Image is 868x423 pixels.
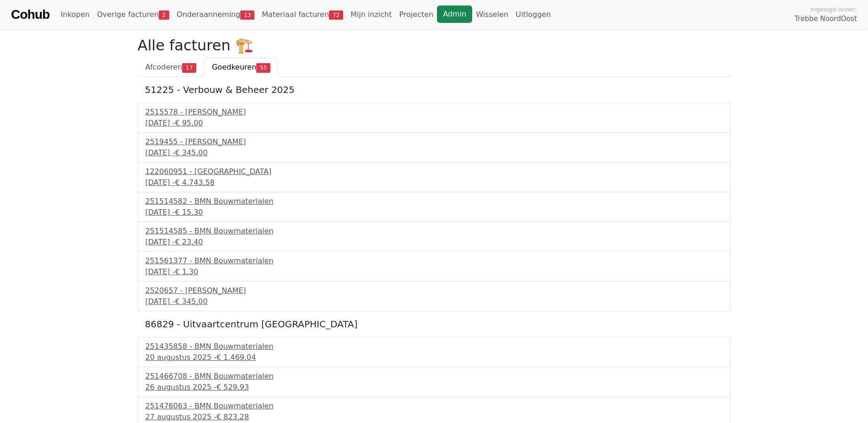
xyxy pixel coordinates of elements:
[175,119,203,127] span: € 95,00
[146,136,723,158] a: 2519455 - [PERSON_NAME][DATE] -€ 345,00
[175,267,198,276] span: € 1,30
[146,382,723,393] div: 26 augustus 2025 -
[146,341,723,363] a: 251435858 - BMN Bouwmaterialen20 augustus 2025 -€ 1.469,04
[146,147,723,158] div: [DATE] -
[146,196,723,207] div: 251514582 - BMN Bouwmaterialen
[216,383,249,391] span: € 529,93
[146,371,723,382] div: 251466708 - BMN Bouwmaterialen
[146,226,723,237] div: 251514585 - BMN Bouwmaterialen
[810,5,857,14] span: Ingelogd onder:
[146,401,723,412] div: 251476063 - BMN Bouwmaterialen
[472,5,512,24] a: Wisselen
[175,148,207,157] span: € 345,00
[145,84,723,95] h5: 51225 - Verbouw & Beheer 2025
[146,352,723,363] div: 20 augustus 2025 -
[146,226,723,248] a: 251514585 - BMN Bouwmaterialen[DATE] -€ 23,40
[146,401,723,423] a: 251476063 - BMN Bouwmaterialen27 augustus 2025 -€ 823,28
[146,255,723,277] a: 251561377 - BMN Bouwmaterialen[DATE] -€ 1,30
[146,136,723,147] div: 2519455 - [PERSON_NAME]
[146,266,723,277] div: [DATE] -
[146,207,723,218] div: [DATE] -
[146,166,723,177] div: 122060951 - [GEOGRAPHIC_DATA]
[159,11,169,20] span: 2
[173,5,258,24] a: Onderaanneming13
[146,285,723,296] div: 2520657 - [PERSON_NAME]
[146,341,723,352] div: 251435858 - BMN Bouwmaterialen
[146,412,723,423] div: 27 augustus 2025 -
[175,238,203,246] span: € 23,40
[146,237,723,248] div: [DATE] -
[212,63,256,71] span: Goedkeuren
[175,297,207,306] span: € 345,00
[146,196,723,218] a: 251514582 - BMN Bouwmaterialen[DATE] -€ 15,30
[138,37,731,54] h2: Alle facturen 🏗️
[146,285,723,307] a: 2520657 - [PERSON_NAME][DATE] -€ 345,00
[329,11,343,20] span: 72
[57,5,93,24] a: Inkopen
[216,353,256,362] span: € 1.469,04
[11,4,49,26] a: Cohub
[175,208,203,217] span: € 15,30
[204,58,278,77] a: Goedkeuren55
[258,5,347,24] a: Materiaal facturen72
[437,5,472,23] a: Admin
[146,107,723,129] a: 2515578 - [PERSON_NAME][DATE] -€ 95,00
[146,166,723,188] a: 122060951 - [GEOGRAPHIC_DATA][DATE] -€ 4.743,58
[146,63,183,71] span: Afcoderen
[512,5,555,24] a: Uitloggen
[146,107,723,118] div: 2515578 - [PERSON_NAME]
[138,58,205,77] a: Afcoderen17
[175,178,215,187] span: € 4.743,58
[146,296,723,307] div: [DATE] -
[240,11,254,20] span: 13
[347,5,396,24] a: Mijn inzicht
[146,177,723,188] div: [DATE] -
[93,5,173,24] a: Overige facturen2
[146,371,723,393] a: 251466708 - BMN Bouwmaterialen26 augustus 2025 -€ 529,93
[145,319,723,330] h5: 86829 - Uitvaartcentrum [GEOGRAPHIC_DATA]
[395,5,437,24] a: Projecten
[795,14,857,24] span: Trebbe NoordOost
[146,118,723,129] div: [DATE] -
[182,63,196,72] span: 17
[146,255,723,266] div: 251561377 - BMN Bouwmaterialen
[216,412,249,421] span: € 823,28
[256,63,270,72] span: 55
